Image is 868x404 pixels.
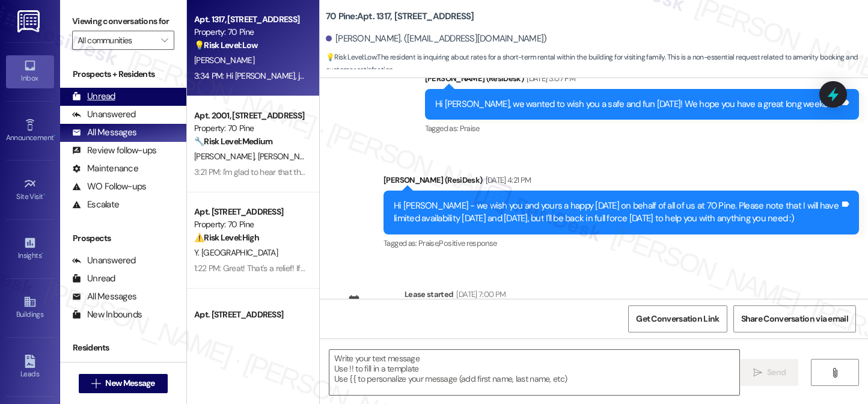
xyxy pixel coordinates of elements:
[17,10,42,32] img: ResiDesk Logo
[194,70,528,81] div: 3:34 PM: Hi [PERSON_NAME], just a quick update from the team. The Mint House code is 70P25
[194,55,254,66] span: [PERSON_NAME]
[72,108,136,121] div: Unanswered
[194,122,305,135] div: Property: 70 Pine
[53,132,55,140] span: •
[257,151,317,162] span: [PERSON_NAME]
[72,198,119,211] div: Escalate
[72,126,136,139] div: All Messages
[72,272,115,285] div: Unread
[753,368,762,378] i: 
[636,313,719,325] span: Get Conversation Link
[78,31,155,50] input: All communities
[453,288,506,301] div: [DATE] 7:00 PM
[326,10,474,23] b: 70 Pine: Apt. 1317, [STREET_ADDRESS]
[72,308,142,321] div: New Inbounds
[105,377,154,390] span: New Message
[741,313,848,325] span: Share Conversation via email
[72,144,156,157] div: Review follow-ups
[79,374,168,393] button: New Message
[425,120,859,137] div: Tagged as:
[384,174,859,191] div: [PERSON_NAME] (ResiDesk)
[326,32,547,45] div: [PERSON_NAME]. ([EMAIL_ADDRESS][DOMAIN_NAME])
[194,151,258,162] span: [PERSON_NAME]
[194,26,305,38] div: Property: 70 Pine
[194,109,305,122] div: Apt. 2001, [STREET_ADDRESS]
[72,90,115,103] div: Unread
[741,359,799,386] button: Send
[161,35,168,45] i: 
[733,305,856,332] button: Share Conversation via email
[72,290,136,303] div: All Messages
[439,238,497,248] span: Positive response
[41,249,43,258] span: •
[6,351,54,384] a: Leads
[60,68,186,81] div: Prospects + Residents
[194,308,305,321] div: Apt. [STREET_ADDRESS]
[767,366,786,379] span: Send
[830,368,839,378] i: 
[43,191,45,199] span: •
[91,379,100,388] i: 
[6,292,54,324] a: Buildings
[194,247,278,258] span: Y. [GEOGRAPHIC_DATA]
[72,12,174,31] label: Viewing conversations for
[194,263,507,274] div: 1:22 PM: Great! That's a relief! If anything else pops up, please don't hesitate to let us know.
[435,98,840,111] div: Hi [PERSON_NAME], we wanted to wish you a safe and fun [DATE]! We hope you have a great long week...
[425,72,859,89] div: [PERSON_NAME] (ResiDesk)
[6,174,54,206] a: Site Visit •
[460,123,480,133] span: Praise
[72,180,146,193] div: WO Follow-ups
[194,40,258,50] strong: 💡 Risk Level: Low
[326,52,376,62] strong: 💡 Risk Level: Low
[194,167,866,177] div: 3:21 PM: I'm glad to hear that the new fridge will be installed. Please do let us know if anythin...
[524,72,575,85] div: [DATE] 3:07 PM
[72,162,138,175] div: Maintenance
[418,238,439,248] span: Praise ,
[326,51,868,77] span: : The resident is inquiring about rates for a short-term rental within the building for visiting ...
[394,200,840,225] div: Hi [PERSON_NAME] - we wish you and yours a happy [DATE] on behalf of all of us at 70 Pine. Please...
[60,341,186,354] div: Residents
[628,305,727,332] button: Get Conversation Link
[194,206,305,218] div: Apt. [STREET_ADDRESS]
[6,55,54,88] a: Inbox
[6,233,54,265] a: Insights •
[194,218,305,231] div: Property: 70 Pine
[72,254,136,267] div: Unanswered
[194,13,305,26] div: Apt. 1317, [STREET_ADDRESS]
[483,174,531,186] div: [DATE] 4:21 PM
[194,136,272,147] strong: 🔧 Risk Level: Medium
[405,288,454,301] div: Lease started
[60,232,186,245] div: Prospects
[194,232,259,243] strong: ⚠️ Risk Level: High
[384,234,859,252] div: Tagged as:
